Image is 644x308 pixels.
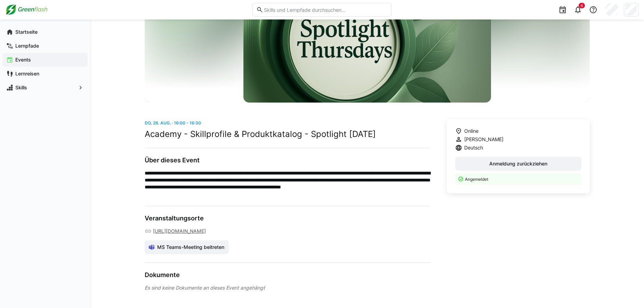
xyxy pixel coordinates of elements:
div: Es sind keine Dokumente an dieses Event angehängt [145,284,430,291]
span: Online [464,128,478,135]
span: Anmeldung zurückziehen [488,160,548,167]
p: Angemeldet [465,176,577,182]
h3: Über dieses Event [145,156,430,164]
input: Skills und Lernpfade durchsuchen… [263,7,388,13]
span: Do, 28. Aug. · 16:00 - 16:30 [145,120,201,125]
h3: Veranstaltungsorte [145,214,430,222]
span: MS Teams-Meeting beitreten [156,244,225,251]
h2: Academy - Skillprofile & Produktkatalog - Spotlight [DATE] [145,129,430,139]
span: [PERSON_NAME] [464,136,504,143]
button: Anmeldung zurückziehen [455,157,581,171]
h3: Dokumente [145,271,430,279]
span: Deutsch [464,144,483,151]
span: 6 [581,3,583,8]
a: [URL][DOMAIN_NAME] [153,228,206,235]
a: MS Teams-Meeting beitreten [145,240,229,254]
